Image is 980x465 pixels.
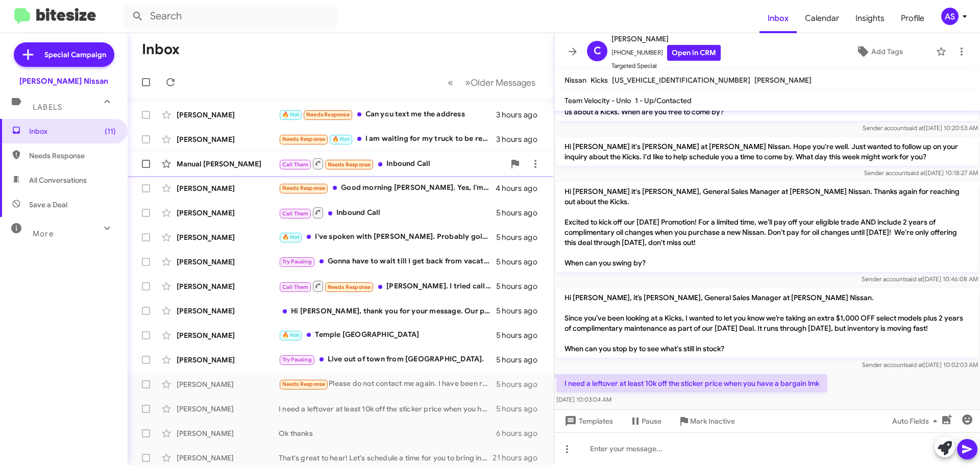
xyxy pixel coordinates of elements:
span: C [594,43,601,59]
div: [PERSON_NAME] [177,134,279,144]
span: said at [908,169,925,177]
div: I am waiting for my truck to be repaired Try this weekend [279,133,496,145]
button: Pause [621,412,670,430]
div: 5 hours ago [496,355,546,365]
a: Open in CRM [667,45,721,61]
span: Sender account [DATE] 10:18:27 AM [864,169,978,177]
span: Call Them [282,161,309,168]
div: Ok thanks [279,428,496,438]
div: Please do not contact me again. I have been receiving messages from you and another of your sales... [279,378,496,390]
div: 5 hours ago [496,306,546,316]
div: 5 hours ago [496,257,546,267]
div: Inbound Call [279,157,505,170]
span: Call Them [282,284,309,290]
button: Templates [554,412,621,430]
span: Call Them [282,210,309,217]
div: [PERSON_NAME] [177,330,279,340]
div: 4 hours ago [496,183,546,193]
button: Add Tags [826,42,931,61]
span: « [448,76,453,89]
span: Try Pausing [282,258,312,265]
span: Inbox [29,126,116,136]
span: Targeted Special [611,61,721,71]
div: 21 hours ago [493,453,546,463]
div: Good morning [PERSON_NAME]. Yes, I'm trying to decide between your red 300 or a black one that I ... [279,182,496,194]
button: AS [933,8,969,25]
span: said at [906,124,924,132]
span: Older Messages [471,77,535,88]
div: [PERSON_NAME] [177,306,279,316]
div: [PERSON_NAME] [177,379,279,389]
span: Nissan [565,76,586,85]
div: 5 hours ago [496,232,546,242]
span: Pause [642,412,661,430]
button: Previous [442,72,459,93]
span: Sender account [DATE] 10:02:03 AM [862,361,978,369]
span: Needs Response [282,381,326,387]
p: Hi [PERSON_NAME], it’s [PERSON_NAME], General Sales Manager at [PERSON_NAME] Nissan. Since you’ve... [556,288,978,358]
div: [PERSON_NAME] Nissan [19,76,108,86]
span: [PERSON_NAME] [611,33,721,45]
span: Auto Fields [892,412,941,430]
div: 5 hours ago [496,404,546,414]
button: Auto Fields [884,412,949,430]
span: Needs Response [328,161,371,168]
a: Insights [847,4,893,33]
a: Inbox [759,4,797,33]
div: I've spoken with [PERSON_NAME]. Probably going to be [DATE] before we can make it in as we have t... [279,231,496,243]
span: Needs Response [29,151,116,161]
div: 5 hours ago [496,281,546,291]
div: 6 hours ago [496,428,546,438]
span: said at [905,361,923,369]
div: [PERSON_NAME] [177,208,279,218]
div: AS [941,8,959,25]
span: Special Campaign [44,50,106,60]
p: I need a leftover at least 10k off the sticker price when you have a bargain lmk [556,374,827,393]
div: [PERSON_NAME] [177,281,279,291]
a: Special Campaign [14,42,114,67]
div: That's great to hear! Let's schedule a time for you to bring in your vehicle for a cash offer. Wh... [279,453,493,463]
div: [PERSON_NAME] [177,428,279,438]
span: Try Pausing [282,356,312,363]
span: Save a Deal [29,200,67,210]
span: 1 - Up/Contacted [635,96,692,105]
button: Next [459,72,542,93]
span: Needs Response [282,185,326,191]
span: 🔥 Hot [282,332,300,338]
span: More [33,229,54,238]
a: Profile [893,4,933,33]
span: Mark Inactive [690,412,735,430]
input: Search [124,4,338,29]
h1: Inbox [142,41,180,58]
div: 3 hours ago [496,110,546,120]
span: Add Tags [871,42,903,61]
span: Labels [33,103,62,112]
span: Sender account [DATE] 10:20:53 AM [863,124,978,132]
div: [PERSON_NAME] [177,453,279,463]
nav: Page navigation example [442,72,542,93]
a: Calendar [797,4,847,33]
div: Inbound Call [279,206,496,219]
span: 🔥 Hot [282,234,300,240]
div: Gonna have to wait till I get back from vacation I am heading to [US_STATE] [DATE] going bow hunt... [279,256,496,267]
span: Team Velocity - Unlo [565,96,631,105]
span: Sender account [DATE] 10:46:08 AM [862,275,978,283]
span: All Conversations [29,175,87,185]
span: » [465,76,471,89]
div: 3 hours ago [496,134,546,144]
span: [PHONE_NUMBER] [611,45,721,61]
p: Hi [PERSON_NAME] it's [PERSON_NAME] at [PERSON_NAME] Nissan. Hope you're well. Just wanted to fol... [556,137,978,166]
span: Kicks [591,76,608,85]
div: [PERSON_NAME] [177,110,279,120]
div: 5 hours ago [496,330,546,340]
div: 5 hours ago [496,379,546,389]
div: Manual [PERSON_NAME] [177,159,279,169]
span: Templates [562,412,613,430]
div: Temple [GEOGRAPHIC_DATA] [279,329,496,341]
div: Live out of town from [GEOGRAPHIC_DATA]. [279,354,496,365]
span: (11) [105,126,116,136]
